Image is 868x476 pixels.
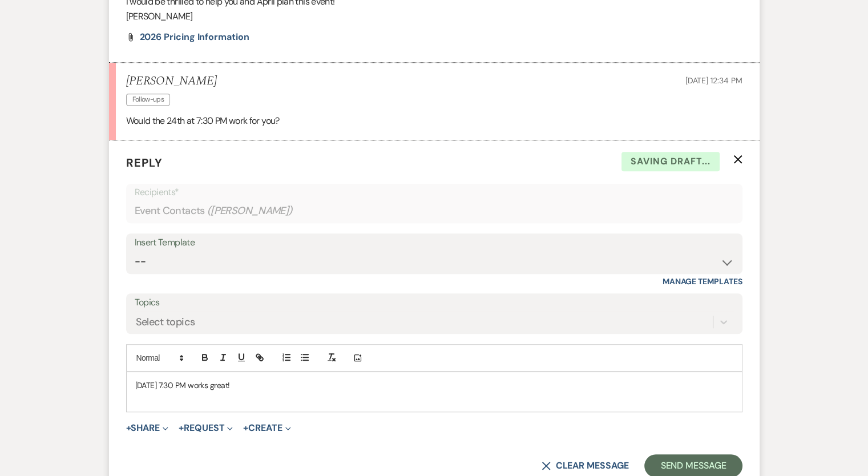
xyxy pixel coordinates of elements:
span: Reply [126,155,163,170]
span: Saving draft... [621,152,720,171]
button: Request [179,423,233,433]
span: 2026 Pricing Information [140,31,249,43]
button: Create [243,423,290,433]
a: 2026 Pricing Information [140,33,249,42]
span: Follow-ups [126,94,171,106]
p: [PERSON_NAME] [126,9,742,24]
span: + [243,423,248,433]
p: Recipients* [135,185,734,200]
div: Insert Template [135,235,734,251]
span: ( [PERSON_NAME] ) [207,203,293,219]
button: Share [126,423,169,433]
div: Event Contacts [135,200,734,222]
label: Topics [135,295,734,311]
p: [DATE] 7:30 PM works great! [135,379,733,392]
span: [DATE] 12:34 PM [685,75,742,86]
button: Clear message [542,461,628,470]
span: + [179,423,184,433]
span: + [126,423,131,433]
div: Select topics [136,314,195,330]
h5: [PERSON_NAME] [126,74,217,88]
a: Manage Templates [663,276,742,287]
p: Would the 24th at 7:30 PM work for you? [126,114,742,128]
